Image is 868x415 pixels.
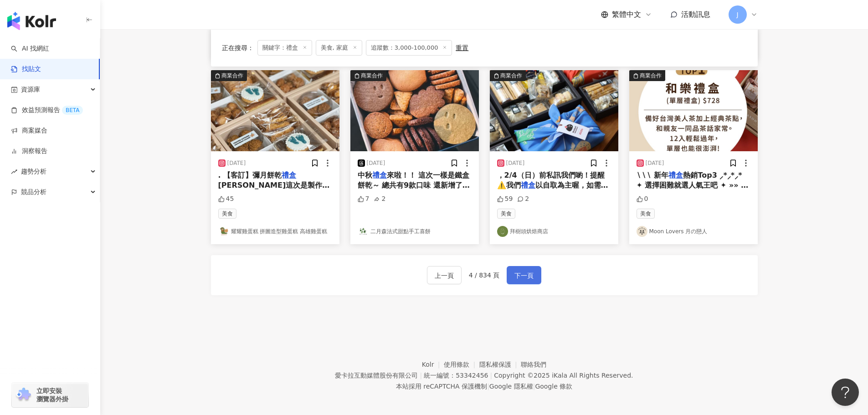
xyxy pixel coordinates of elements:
span: | [490,372,492,379]
button: 商業合作 [350,70,479,151]
span: 美食 [497,209,515,219]
button: 商業合作 [211,70,339,151]
a: Google 隱私權 [489,383,533,390]
span: 活動訊息 [681,10,710,19]
img: KOL Avatar [358,226,369,237]
span: 來啦！！ 這次一樣是鐵盒餅乾～ 總共有9款口味 還新增了兩位新成員 香菜餅乾跟泰式奶茶👏🏻👏🏻 這次鐵盒一樣很厲害 這幾天就會上架囉 敬請期待❤️❤️ #手工餅乾 #中秋 [358,171,470,231]
span: 本站採用 reCAPTCHA 保護機制 [396,381,572,392]
mark: 禮盒 [372,171,387,179]
span: . 【客訂】彌月餅乾 [218,171,282,179]
div: [DATE] [506,159,525,167]
span: | [487,383,489,390]
div: [DATE] [367,159,385,167]
a: iKala [552,372,567,379]
a: chrome extension立即安裝 瀏覽器外掛 [12,383,88,407]
mark: 禮盒 [282,171,296,179]
div: 統一編號：53342456 [424,372,488,379]
a: 使用條款 [444,361,479,368]
div: [DATE] [227,159,246,167]
a: KOL Avatar拜樹頭烘焙商店 [497,226,611,237]
span: 正在搜尋 ： [222,44,254,51]
div: 商業合作 [500,71,522,80]
img: chrome extension [15,388,32,402]
span: 4 / 834 頁 [469,272,500,279]
div: Copyright © 2025 All Rights Reserved. [494,372,633,379]
div: 0 [637,195,648,204]
span: 美食 [218,209,236,219]
a: 商案媒合 [11,126,47,135]
span: 上一頁 [435,270,454,281]
span: 關鍵字：禮盒 [257,40,312,56]
img: post-image [490,70,618,151]
div: 7 [358,195,370,204]
iframe: Help Scout Beacon - Open [832,379,859,406]
span: rise [11,169,17,175]
img: post-image [350,70,479,151]
div: 2 [374,195,385,204]
a: KOL AvatarMoon Lovers 月の戀人 [637,226,750,237]
span: 中秋 [358,171,372,179]
button: 上一頁 [427,266,462,284]
span: J [736,10,738,20]
a: 聯絡我們 [521,361,546,368]
div: 重置 [456,44,468,51]
span: 熱銷Top3 ⸝*⸝*⸝* ✦ 選擇困難就選人氣王吧 ✦ »» 點擊自介連結了解 ​ ╭ 送對 [637,171,749,200]
div: 45 [218,195,234,204]
a: 找貼文 [11,65,41,74]
button: 商業合作 [490,70,618,151]
div: 2 [517,195,529,204]
div: 59 [497,195,513,204]
span: ，2/4（日）前私訊我們喲！提醒⚠️我們 [497,171,605,190]
a: Google 條款 [535,383,572,390]
span: 趨勢分析 [21,161,46,182]
span: [PERSON_NAME]這次是製作好朋友的[PERSON_NAME] [218,181,330,200]
a: 效益預測報告BETA [11,106,83,115]
img: KOL Avatar [497,226,508,237]
mark: 禮盒 [668,171,683,179]
span: 以自取為主喔，如需寄送需額外負擔運費 [497,181,608,200]
span: ∖∖∖ 新年 [637,171,669,179]
span: | [420,372,422,379]
img: post-image [211,70,339,151]
a: 隱私權保護 [479,361,521,368]
span: | [533,383,535,390]
img: KOL Avatar [637,226,647,237]
span: 下一頁 [514,270,534,281]
div: 商業合作 [640,71,662,80]
a: KOL Avatar二月森法式甜點手工喜餅 [358,226,472,237]
span: 追蹤數：3,000-100,000 [366,40,452,56]
span: 立即安裝 瀏覽器外掛 [36,387,68,403]
button: 商業合作 [629,70,758,151]
img: KOL Avatar [218,226,229,237]
a: 洞察報告 [11,147,47,156]
a: searchAI 找網紅 [11,44,49,53]
div: 愛卡拉互動媒體股份有限公司 [335,372,418,379]
a: Kolr [422,361,444,368]
div: 商業合作 [221,71,243,80]
div: 商業合作 [361,71,383,80]
mark: 禮盒 [521,181,535,190]
div: [DATE] [646,159,664,167]
span: 競品分析 [21,182,46,202]
span: 繁體中文 [612,10,641,20]
img: post-image [629,70,758,151]
span: 資源庫 [21,79,40,100]
img: logo [7,12,56,30]
span: 美食 [637,209,655,219]
a: KOL Avatar耀耀雞蛋糕 拼圖造型雞蛋糕 高雄雞蛋糕 [218,226,332,237]
span: 美食, 家庭 [316,40,362,56]
button: 下一頁 [507,266,541,284]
